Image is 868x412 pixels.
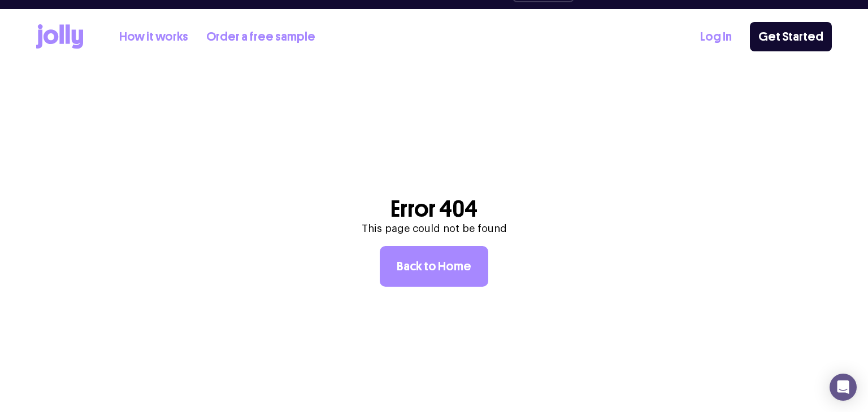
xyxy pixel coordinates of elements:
a: Order a free sample [206,28,315,46]
div: Open Intercom Messenger [830,374,857,401]
a: Back to Home [380,246,488,287]
a: How it works [119,28,188,46]
a: Log In [700,28,732,46]
p: This page could not be found [362,222,507,235]
a: Get Started [750,22,832,51]
h1: Error 404 [362,200,507,218]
